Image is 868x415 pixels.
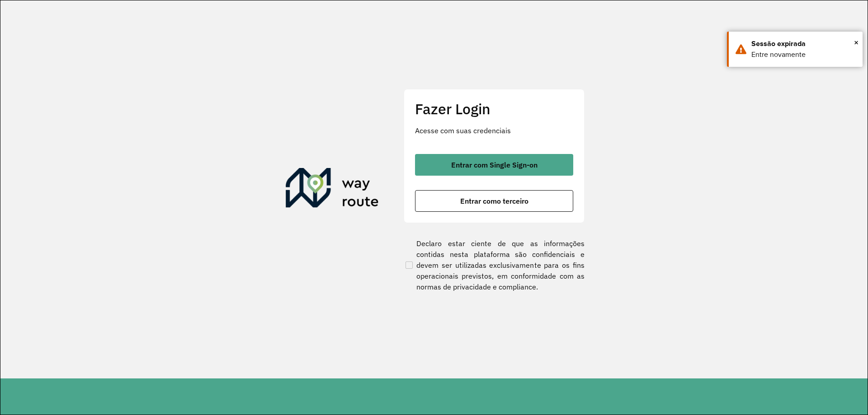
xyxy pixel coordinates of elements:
span: Entrar como terceiro [460,197,528,205]
p: Acesse com suas credenciais [415,125,573,136]
img: Roteirizador AmbevTech [286,168,379,211]
button: button [415,154,573,176]
label: Declaro estar ciente de que as informações contidas nesta plataforma são confidenciais e devem se... [404,238,585,292]
div: Sessão expirada [751,38,856,49]
button: Close [854,36,859,49]
button: button [415,190,573,212]
span: × [854,36,859,49]
div: Entre novamente [751,49,856,60]
span: Entrar com Single Sign-on [451,161,538,168]
h2: Fazer Login [415,100,573,117]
